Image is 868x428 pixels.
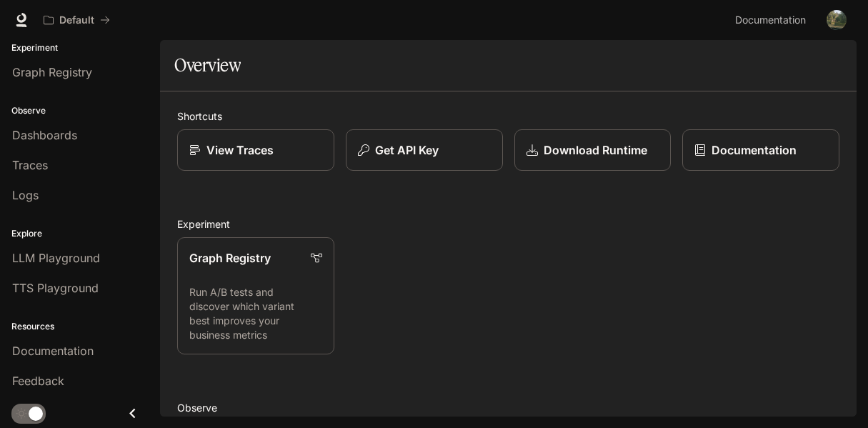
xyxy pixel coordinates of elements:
h2: Shortcuts [177,109,839,124]
img: User avatar [827,10,847,30]
a: View Traces [177,129,334,171]
h1: Overview [174,51,241,79]
a: Documentation [729,6,817,34]
a: Documentation [682,129,839,171]
p: Get API Key [375,141,439,159]
button: Get API Key [346,129,503,171]
h2: Experiment [177,217,839,232]
p: Run A/B tests and discover which variant best improves your business metrics [189,285,322,342]
button: User avatar [822,6,851,34]
button: All workspaces [37,6,116,34]
span: Documentation [735,11,806,29]
a: Graph RegistryRun A/B tests and discover which variant best improves your business metrics [177,237,334,355]
p: Documentation [712,141,797,159]
p: Default [59,14,94,26]
p: Graph Registry [189,249,271,267]
p: View Traces [206,141,274,159]
a: Download Runtime [514,129,672,171]
h2: Observe [177,400,839,415]
p: Download Runtime [544,141,647,159]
